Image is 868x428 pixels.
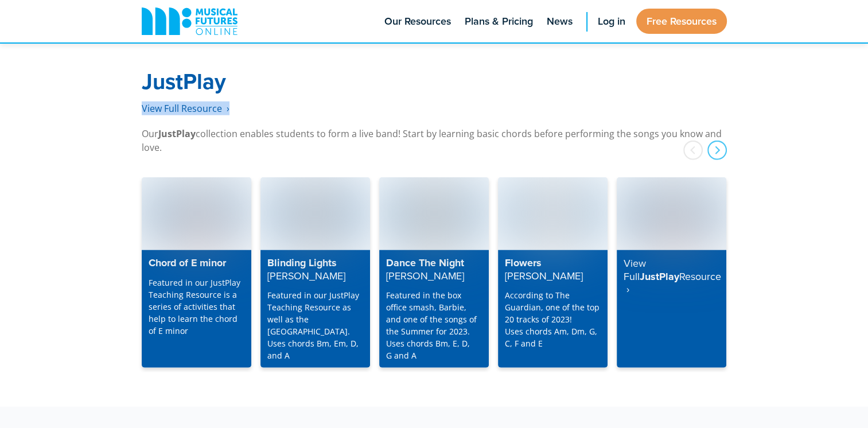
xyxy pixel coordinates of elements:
[267,257,363,282] h4: Blinding Lights
[149,277,244,337] p: Featured in our JustPlay Teaching Resource is a series of activities that help to learn the chord...
[636,9,727,34] a: Free Resources
[624,256,646,283] strong: View Full
[142,127,727,154] p: Our collection enables students to form a live band! Start by learning basic chords before perfor...
[384,14,451,29] span: Our Resources
[624,269,721,297] strong: Resource ‎ ›
[386,269,464,283] strong: [PERSON_NAME]
[624,257,719,296] h4: JustPlay
[707,141,727,160] div: next
[267,289,363,361] p: Featured in our JustPlay Teaching Resource as well as the [GEOGRAPHIC_DATA]. Uses chords Bm, Em, ...
[505,257,601,282] h4: Flowers
[617,177,726,368] a: View FullJustPlayResource ‎ ›
[379,177,489,368] a: Dance The Night[PERSON_NAME] Featured in the box office smash, Barbie, and one of the songs of th...
[465,14,533,29] span: Plans & Pricing
[683,141,703,160] div: prev
[386,257,482,282] h4: Dance The Night
[142,65,226,97] strong: JustPlay
[260,177,370,368] a: Blinding Lights[PERSON_NAME] Featured in our JustPlay Teaching Resource as well as the [GEOGRAPHI...
[598,14,625,29] span: Log in
[142,102,229,115] a: View Full Resource‎‏‏‎ ‎ ›
[158,127,196,140] strong: JustPlay
[386,289,482,361] p: Featured in the box office smash, Barbie, and one of the songs of the Summer for 2023. Uses chord...
[149,257,244,270] h4: Chord of E minor
[505,289,601,349] p: According to The Guardian, one of the top 20 tracks of 2023! Uses chords Am, Dm, G, C, F and E
[498,177,608,368] a: Flowers[PERSON_NAME] According to The Guardian, one of the top 20 tracks of 2023!Uses chords Am, ...
[505,269,583,283] strong: [PERSON_NAME]
[142,102,229,115] span: View Full Resource‎‏‏‎ ‎ ›
[267,269,345,283] strong: [PERSON_NAME]
[547,14,573,29] span: News
[142,177,251,368] a: Chord of E minor Featured in our JustPlay Teaching Resource is a series of activities that help t...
